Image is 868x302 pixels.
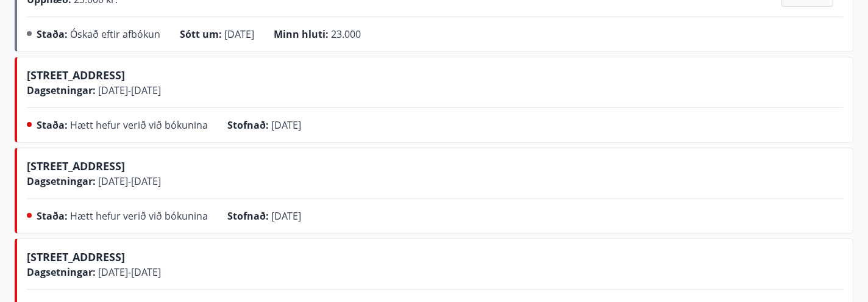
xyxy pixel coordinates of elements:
span: Dagsetningar : [27,84,96,97]
span: Sótt um : [180,27,222,41]
span: Dagsetningar : [27,174,96,188]
span: [DATE] - [DATE] [96,174,161,188]
span: 23.000 [331,27,361,41]
span: [DATE] - [DATE] [96,84,161,97]
span: Hætt hefur verið við bókunina [70,209,208,223]
span: Staða : [37,209,68,223]
span: Staða : [37,27,68,41]
span: Staða : [37,118,68,132]
span: [DATE] [271,118,301,132]
span: Stofnað : [227,209,269,223]
span: [DATE] [271,209,301,223]
span: [STREET_ADDRESS] [27,159,125,173]
span: [DATE] [224,27,254,41]
span: Hætt hefur verið við bókunina [70,118,208,132]
span: Óskað eftir afbókun [70,27,160,41]
span: Minn hluti : [274,27,329,41]
span: [DATE] - [DATE] [96,265,161,279]
span: Stofnað : [227,118,269,132]
span: Dagsetningar : [27,265,96,279]
span: [STREET_ADDRESS] [27,68,125,82]
span: [STREET_ADDRESS] [27,250,125,264]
